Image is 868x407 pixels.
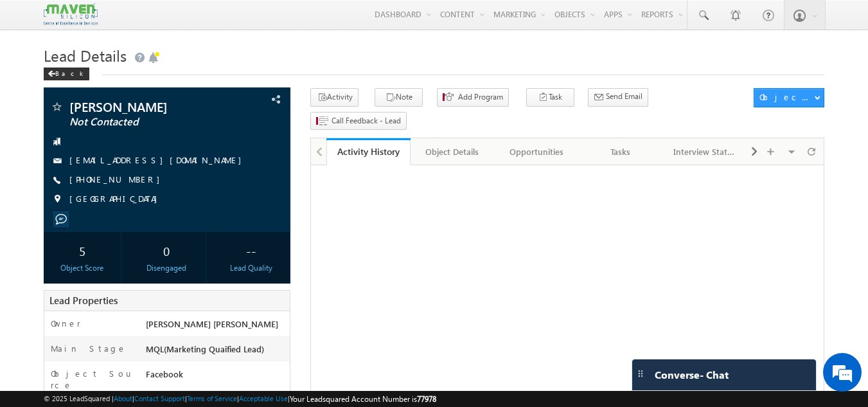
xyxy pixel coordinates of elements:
div: -- [215,239,287,262]
span: Send Email [606,91,642,102]
div: Tasks [589,144,651,159]
span: Call Feedback - Lead [332,115,401,127]
div: 5 [47,239,118,262]
div: Lead Quality [215,262,287,274]
div: Disengaged [131,262,202,274]
button: Object Actions [754,88,824,107]
a: Acceptable Use [239,394,288,402]
span: Lead Details [44,45,127,66]
div: Opportunities [505,144,567,159]
span: Not Contacted [69,116,222,129]
div: Facebook [143,368,290,386]
button: Call Feedback - Lead [310,112,407,131]
span: Lead Properties [49,294,118,307]
div: Object Details [421,144,483,159]
button: Task [526,88,574,107]
a: Interview Status [663,138,747,165]
a: Tasks [579,138,663,165]
span: [PERSON_NAME] [69,100,222,113]
a: Activity History [326,138,411,165]
img: carter-drag [635,368,646,379]
div: Back [44,68,89,80]
div: Object Actions [759,91,814,103]
label: Owner [51,318,81,329]
button: Add Program [437,88,509,107]
label: Main Stage [51,343,127,354]
a: About [114,394,132,402]
a: [EMAIL_ADDRESS][DOMAIN_NAME] [69,154,248,165]
label: Object Source [51,368,134,391]
button: Note [375,88,423,107]
img: Custom Logo [44,3,98,26]
span: [GEOGRAPHIC_DATA] [69,193,164,206]
div: 0 [131,239,202,262]
a: Back [44,67,96,78]
button: Activity [310,88,359,107]
div: MQL(Marketing Quaified Lead) [143,343,290,361]
span: © 2025 LeadSquared | | | | | [44,393,436,405]
span: Converse - Chat [655,369,729,381]
span: [PHONE_NUMBER] [69,174,166,186]
a: Terms of Service [187,394,237,402]
div: Activity History [336,145,401,158]
div: Object Score [47,262,118,274]
span: [PERSON_NAME] [PERSON_NAME] [146,318,278,329]
button: Send Email [588,88,648,107]
span: Add Program [458,91,503,103]
div: Interview Status [673,144,736,159]
span: Your Leadsquared Account Number is [290,394,436,404]
a: Object Details [411,138,495,165]
a: Opportunities [495,138,579,165]
span: 77978 [417,394,436,404]
a: Contact Support [134,394,185,402]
